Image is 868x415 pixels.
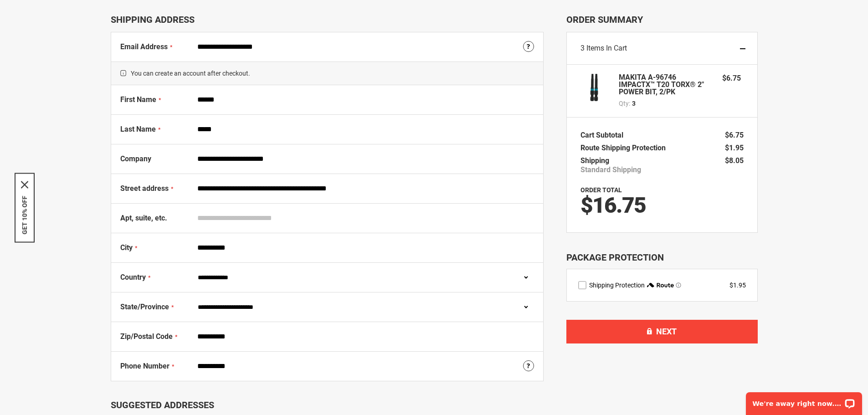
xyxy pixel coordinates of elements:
span: $8.05 [725,156,744,165]
span: Email Address [120,42,168,51]
div: Package Protection [566,251,758,264]
div: Suggested Addresses [111,400,544,410]
span: First Name [120,95,156,104]
span: Order Summary [566,14,758,25]
th: Route Shipping Protection [580,142,670,154]
span: Shipping Protection [589,282,645,289]
span: Apt, suite, etc. [120,214,167,222]
span: State/Province [120,302,169,311]
span: $6.75 [722,74,741,82]
span: $16.75 [580,192,646,218]
span: 3 [632,99,636,108]
span: $6.75 [725,131,744,139]
span: City [120,243,133,252]
span: 3 [580,44,585,52]
span: Qty [619,100,629,107]
span: Company [120,154,151,163]
span: Standard Shipping [580,165,641,174]
button: Next [566,320,758,343]
button: GET 10% OFF [21,195,28,234]
span: Learn more [676,282,681,288]
span: Items in Cart [586,44,627,52]
div: $1.95 [729,281,746,290]
svg: close icon [21,181,28,188]
span: Next [656,327,677,336]
button: Close [21,181,28,188]
strong: Order Total [580,186,622,194]
span: You can create an account after checkout. [111,61,543,85]
span: Shipping [580,156,609,165]
div: route shipping protection selector element [578,281,746,290]
span: Street address [120,184,169,193]
iframe: LiveChat chat widget [740,386,868,415]
span: Country [120,273,146,282]
span: Last Name [120,125,156,133]
span: Phone Number [120,362,169,370]
strong: MAKITA A-96746 IMPACTX™ T20 TORX® 2″ POWER BIT, 2/PK [619,74,714,96]
th: Cart Subtotal [580,129,628,142]
img: MAKITA A-96746 IMPACTX™ T20 TORX® 2″ POWER BIT, 2/PK [580,74,608,101]
span: Zip/Postal Code [120,332,173,341]
div: Shipping Address [111,14,544,25]
span: $1.95 [725,143,744,152]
